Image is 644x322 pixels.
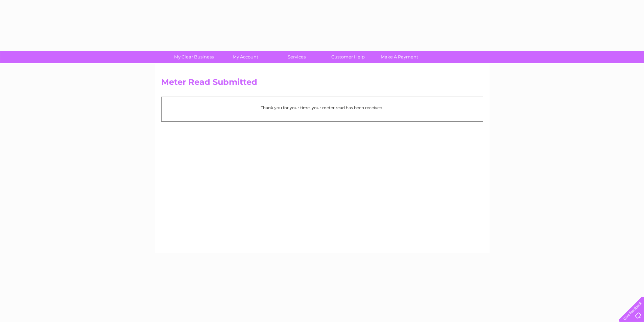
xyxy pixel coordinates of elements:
[320,51,376,63] a: Customer Help
[269,51,325,63] a: Services
[165,104,479,111] p: Thank you for your time, your meter read has been received.
[372,51,427,63] a: Make A Payment
[161,77,483,90] h2: Meter Read Submitted
[166,51,222,63] a: My Clear Business
[217,51,273,63] a: My Account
